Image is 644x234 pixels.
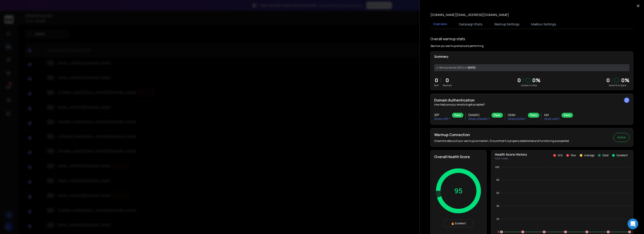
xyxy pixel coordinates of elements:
[498,231,499,233] tspan: 0
[434,54,629,59] p: Summary
[495,157,527,160] p: Past 1 week
[434,139,570,143] p: Check the status of your warmup connection. Ensure that it is properly established and functionin...
[434,154,483,159] h2: Overall Health Score
[508,113,526,117] h3: DKIM
[434,132,570,137] h2: Warmup Connection
[571,154,576,157] p: Poor
[529,19,559,29] button: Mailbox Settings
[544,113,560,117] h3: MX
[602,154,609,157] p: Good
[628,219,638,229] div: Open Intercom Messenger
[468,113,490,117] h3: DMARC
[434,64,629,71] div: [DATE]
[584,154,594,157] p: Average
[613,133,629,142] button: Active
[434,97,629,103] h2: Domain Authentication
[544,117,560,121] p: What is MX ?
[562,113,573,118] div: Pass
[443,84,452,87] p: Received
[434,103,629,106] p: How likely are your emails to get accepted?
[439,66,467,69] span: Warmup started [DATE] on
[434,77,439,84] p: 0
[430,13,509,17] p: [DOMAIN_NAME][EMAIL_ADDRESS][DOMAIN_NAME]
[558,154,563,157] p: N/A
[496,192,499,194] tspan: 60
[430,19,450,29] button: Overview
[468,117,490,121] p: What is DMARC ?
[508,117,526,121] p: What is DKIM ?
[454,187,463,195] p: 95
[518,84,541,87] p: Landed in Inbox
[496,179,499,181] tspan: 80
[518,77,521,84] p: 0
[606,76,610,84] strong: 0
[444,220,473,227] div: 🔥 Excellent
[434,84,439,87] p: Sent
[532,77,541,84] p: 0 %
[434,117,450,121] p: What is SPF ?
[528,113,539,118] div: Pass
[496,218,499,220] tspan: 20
[491,113,503,118] div: Pass
[617,154,628,157] p: Excellent
[452,113,463,118] div: Pass
[606,84,629,87] p: Saved from Spam
[456,19,485,29] button: Campaign Stats
[491,19,522,29] button: Warmup Settings
[434,113,450,117] h3: SPF
[621,77,629,84] p: 0 %
[443,77,452,84] p: 0
[495,152,527,157] p: Health Score History
[496,205,499,207] tspan: 40
[430,36,465,42] h1: Overall warmup stats
[495,166,499,168] tspan: 100
[430,44,484,48] p: See how you warmup emails are performing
